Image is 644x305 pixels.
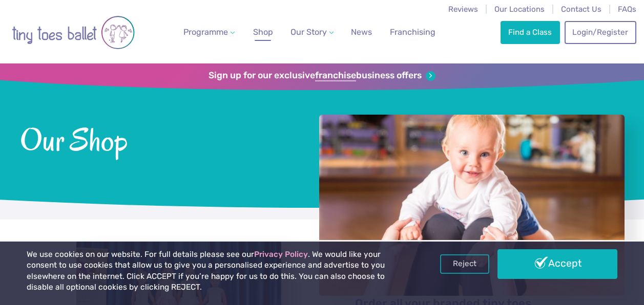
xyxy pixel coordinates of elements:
a: Franchising [386,22,440,42]
span: Franchising [390,27,435,37]
a: Find a Class [501,21,560,43]
a: Sign up for our exclusivefranchisebusiness offers [209,70,435,81]
a: Contact Us [561,5,601,14]
a: Reject [440,254,489,274]
a: Accept [497,249,617,279]
span: Our Story [290,27,327,37]
p: We use cookies on our website. For full details please see our . We would like your consent to us... [27,249,411,293]
a: Our Locations [494,5,545,14]
span: Programme [183,27,228,37]
a: FAQs [618,5,636,14]
a: Privacy Policy [254,250,308,259]
span: Our Shop [20,119,292,157]
a: Shop [249,22,277,42]
span: News [351,27,372,37]
a: Reviews [448,5,478,14]
a: Programme [179,22,239,42]
img: tiny toes ballet [12,7,135,58]
a: Login/Register [565,21,636,43]
a: News [347,22,376,42]
a: Our Story [286,22,338,42]
strong: franchise [315,70,356,81]
span: Shop [253,27,273,37]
